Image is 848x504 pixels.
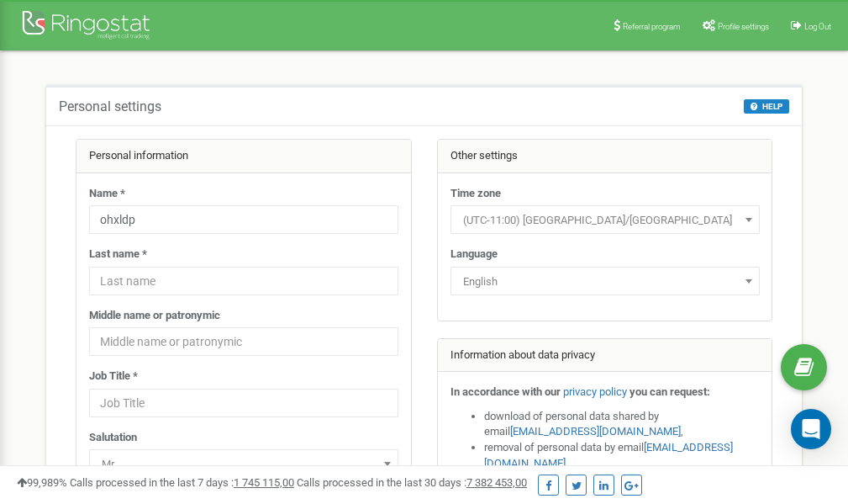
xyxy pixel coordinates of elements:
label: Job Title * [89,369,138,385]
span: Log Out [804,22,831,31]
label: Last name * [89,247,147,263]
label: Language [450,247,498,263]
h5: Personal settings [59,99,161,114]
span: 99,989% [17,476,67,489]
span: (UTC-11:00) Pacific/Midway [456,209,754,232]
div: Other settings [438,140,772,173]
input: Last name [89,267,398,295]
span: English [456,270,754,294]
strong: you can request: [629,385,710,398]
strong: In accordance with our [450,385,561,398]
a: privacy policy [563,385,627,398]
span: Calls processed in the last 30 days : [297,476,527,489]
input: Name [89,205,398,234]
span: Mr. [89,449,398,478]
span: Referral program [623,22,681,31]
input: Job Title [89,389,398,417]
u: 1 745 115,00 [234,476,294,489]
span: Mr. [95,453,392,476]
label: Salutation [89,430,137,446]
label: Time zone [450,186,501,202]
div: Personal information [76,140,411,173]
div: Information about data privacy [438,339,772,373]
span: Profile settings [718,22,769,31]
li: removal of personal data by email , [484,440,760,471]
label: Name * [89,186,125,202]
button: HELP [744,99,789,114]
div: Open Intercom Messenger [791,409,831,449]
span: Calls processed in the last 7 days : [70,476,294,489]
li: download of personal data shared by email , [484,409,760,440]
span: English [450,267,760,295]
span: (UTC-11:00) Pacific/Midway [450,205,760,234]
input: Middle name or patronymic [89,327,398,356]
u: 7 382 453,00 [466,476,527,489]
a: [EMAIL_ADDRESS][DOMAIN_NAME] [510,425,681,438]
label: Middle name or patronymic [89,308,220,324]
